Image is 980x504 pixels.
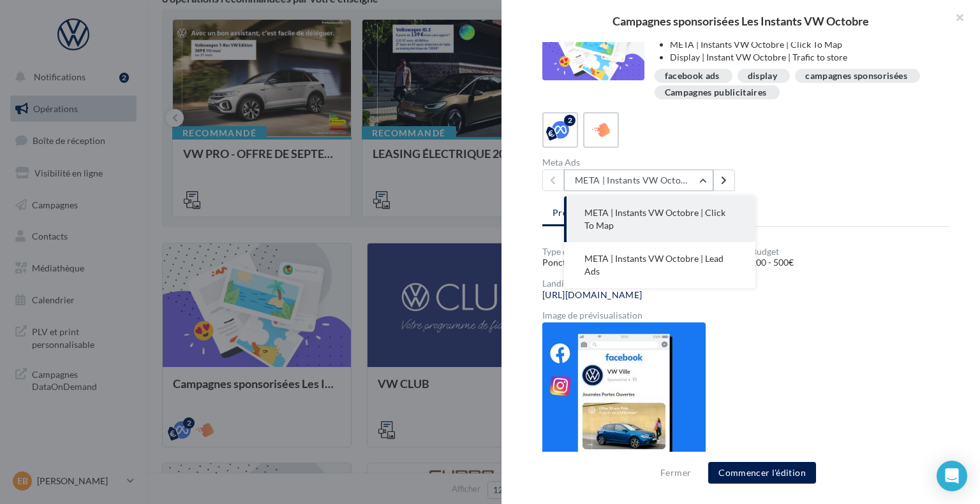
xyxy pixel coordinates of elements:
[655,465,696,480] button: Fermer
[564,242,755,288] button: META | Instants VW Octobre | Lead Ads
[937,461,967,491] div: Open Intercom Messenger
[805,71,907,81] div: campagnes sponsorisées
[542,247,741,256] div: Type de campagne
[542,256,741,269] div: Ponctuel
[564,115,575,126] div: 2
[670,51,940,64] li: Display | Instant VW Octobre | Trafic to store
[542,290,642,300] a: [URL][DOMAIN_NAME]
[665,88,767,97] div: Campagnes publicitaires
[542,322,706,465] img: a889abc6412fe539c23ea4fe1d74db49.jpg
[665,71,720,81] div: facebook ads
[564,196,755,242] button: META | Instants VW Octobre | Click To Map
[670,38,940,51] li: META | Instants VW Octobre | Click To Map
[584,253,724,277] span: META | Instants VW Octobre | Lead Ads
[751,256,949,269] div: 200 - 500€
[748,71,777,81] div: display
[542,279,949,288] div: Landing page associée à l'opération
[708,462,816,484] button: Commencer l'édition
[542,158,741,167] div: Meta Ads
[584,207,725,231] span: META | Instants VW Octobre | Click To Map
[564,169,713,191] button: META | Instants VW Octobre | Click To Map
[522,15,960,27] div: Campagnes sponsorisées Les Instants VW Octobre
[542,311,949,320] div: Image de prévisualisation
[751,247,949,256] div: Budget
